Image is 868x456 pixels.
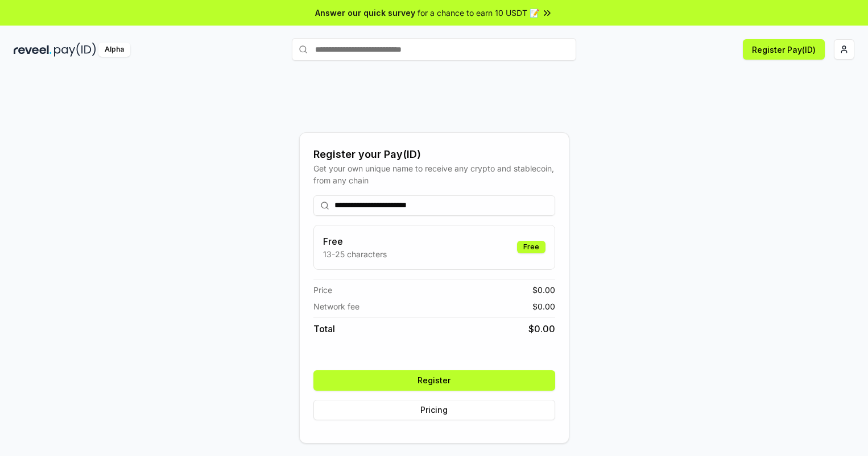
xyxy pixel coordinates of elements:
[313,400,555,420] button: Pricing
[313,322,335,336] span: Total
[323,235,387,248] h3: Free
[743,39,825,60] button: Register Pay(ID)
[313,162,555,186] div: Get your own unique name to receive any crypto and stablecoin, from any chain
[517,241,545,253] div: Free
[313,300,359,312] span: Network fee
[54,43,96,57] img: pay_id
[98,43,130,57] div: Alpha
[532,284,555,296] span: $ 0.00
[313,370,555,391] button: Register
[528,322,555,336] span: $ 0.00
[313,147,555,162] div: Register your Pay(ID)
[532,300,555,312] span: $ 0.00
[418,7,539,19] span: for a chance to earn 10 USDT 📝
[313,284,332,296] span: Price
[323,248,387,260] p: 13-25 characters
[14,43,52,57] img: reveel_dark
[315,7,415,19] span: Answer our quick survey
